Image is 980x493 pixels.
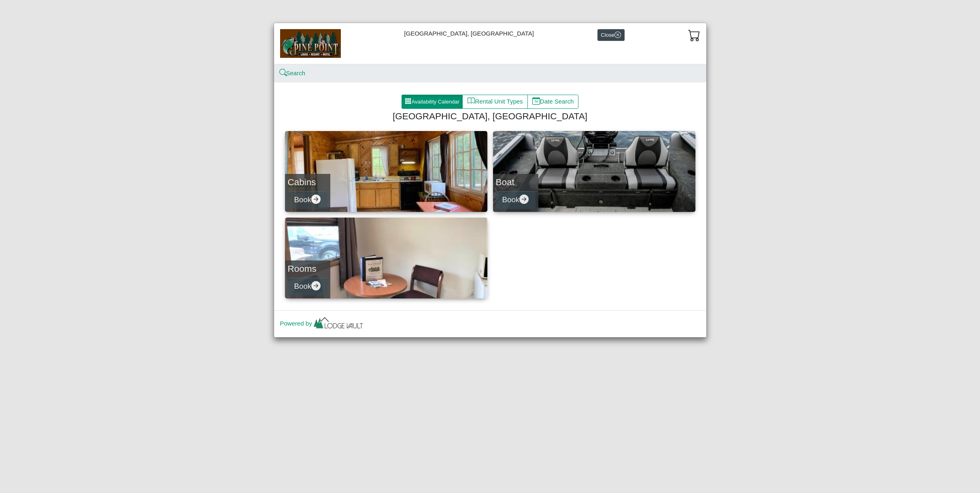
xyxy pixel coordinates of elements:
[288,263,327,274] h4: Rooms
[532,97,540,105] svg: calendar date
[311,281,321,290] svg: arrow right circle fill
[468,97,475,105] svg: book
[288,177,327,188] h4: Cabins
[280,320,365,327] a: Powered by
[527,95,579,109] button: calendar dateDate Search
[288,111,692,122] h4: [GEOGRAPHIC_DATA], [GEOGRAPHIC_DATA]
[405,98,411,104] svg: grid3x3 gap fill
[280,70,306,76] a: searchSearch
[311,195,321,204] svg: arrow right circle fill
[519,195,529,204] svg: arrow right circle fill
[274,23,706,64] div: [GEOGRAPHIC_DATA], [GEOGRAPHIC_DATA]
[597,29,625,41] button: Closex circle
[280,29,341,57] img: b144ff98-a7e1-49bd-98da-e9ae77355310.jpg
[462,95,527,109] button: bookRental Unit Types
[402,95,463,109] button: grid3x3 gap fillAvailability Calendar
[288,277,327,296] button: Bookarrow right circle fill
[288,191,327,209] button: Bookarrow right circle fill
[280,70,286,76] svg: search
[496,177,536,188] h4: Boat
[688,29,700,41] svg: cart
[496,191,536,209] button: Bookarrow right circle fill
[312,315,365,333] img: lv-small.ca335149.png
[614,32,621,38] svg: x circle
